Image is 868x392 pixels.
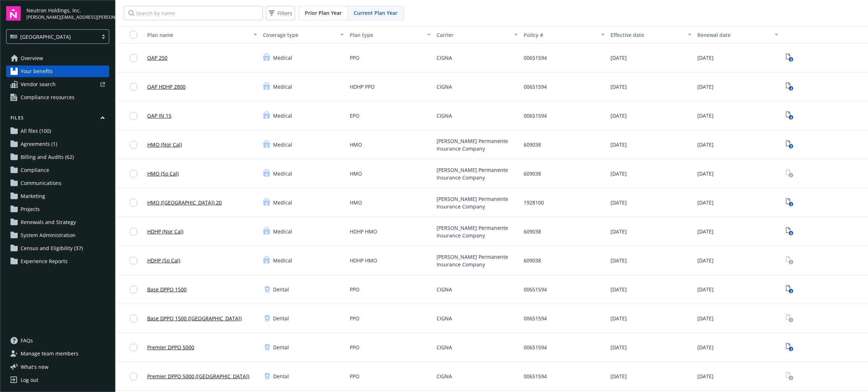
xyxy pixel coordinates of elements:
[790,115,792,120] text: 4
[147,83,186,90] a: OAP HDHP 2800
[350,315,359,322] span: PPO
[610,228,627,235] span: [DATE]
[521,26,608,43] button: Policy #
[608,26,694,43] button: Effective date
[784,52,796,64] a: View Plan Documents
[524,315,547,322] span: 00651594
[697,170,714,177] span: [DATE]
[21,190,45,202] span: Marketing
[21,256,68,267] span: Experience Reports
[437,83,452,90] span: CIGNA
[130,112,137,119] input: Toggle Row Selected
[784,81,796,93] a: View Plan Documents
[130,83,137,90] input: Toggle Row Selected
[790,202,792,207] text: 2
[130,199,137,206] input: Toggle Row Selected
[697,286,714,293] span: [DATE]
[697,141,714,148] span: [DATE]
[273,315,289,322] span: Dental
[697,112,714,119] span: [DATE]
[784,284,796,295] a: View Plan Documents
[273,54,292,62] span: Medical
[21,177,61,189] span: Communications
[6,177,109,189] a: Communications
[144,26,260,43] button: Plan name
[694,26,781,43] button: Renewal date
[784,226,796,237] a: View Plan Documents
[610,257,627,264] span: [DATE]
[21,66,53,77] span: Your benefits
[6,256,109,267] a: Experience Reports
[524,83,547,90] span: 00651594
[273,199,292,206] span: Medical
[273,286,289,293] span: Dental
[273,228,292,235] span: Medical
[21,164,49,176] span: Compliance
[130,257,137,264] input: Toggle Row Selected
[784,139,796,151] span: View Plan Documents
[266,6,295,20] button: Filters
[6,79,109,90] a: Vendor search
[6,335,109,346] a: FAQs
[21,216,76,228] span: Renewals and Strategy
[437,112,452,119] span: CIGNA
[610,170,627,177] span: [DATE]
[6,151,109,163] a: Billing and Audits (62)
[130,141,137,148] input: Toggle Row Selected
[147,112,171,119] a: OAP IN 15
[273,83,292,90] span: Medical
[784,168,796,180] a: View Plan Documents
[437,372,452,380] span: CIGNA
[6,229,109,241] a: System Administration
[6,52,109,64] a: Overview
[273,141,292,148] span: Medical
[784,110,796,122] a: View Plan Documents
[524,372,547,380] span: 00651594
[273,372,289,380] span: Dental
[147,31,249,39] div: Plan name
[437,54,452,62] span: CIGNA
[697,31,770,39] div: Renewal date
[6,363,60,371] button: What's new
[147,199,222,206] a: HMO ([GEOGRAPHIC_DATA]) 20
[124,6,263,20] input: Search by name
[437,224,518,239] span: [PERSON_NAME] Permanente Insurance Company
[790,86,792,91] text: 4
[263,31,336,39] div: Coverage type
[6,6,21,21] img: navigator-logo.svg
[437,286,452,293] span: CIGNA
[147,372,249,380] a: Premier DPPO 5000 ([GEOGRAPHIC_DATA])
[21,229,76,241] span: System Administration
[21,203,40,215] span: Projects
[784,255,796,266] span: View Plan Documents
[21,363,48,371] span: What ' s new
[610,54,627,62] span: [DATE]
[784,313,796,324] span: View Plan Documents
[784,371,796,382] span: View Plan Documents
[350,170,362,177] span: HMO
[784,197,796,208] a: View Plan Documents
[21,243,83,254] span: Census and Eligibility (37)
[21,138,57,150] span: Agreements (1)
[305,9,342,17] span: Prior Plan Year
[130,170,137,177] input: Toggle Row Selected
[21,125,51,137] span: All files (100)
[524,257,541,264] span: 609038
[260,26,347,43] button: Coverage type
[350,286,359,293] span: PPO
[347,26,434,43] button: Plan type
[437,166,518,181] span: [PERSON_NAME] Permanente Insurance Company
[437,137,518,152] span: [PERSON_NAME] Permanente Insurance Company
[524,170,541,177] span: 609038
[130,286,137,293] input: Toggle Row Selected
[130,315,137,322] input: Toggle Row Selected
[437,343,452,351] span: CIGNA
[610,343,627,351] span: [DATE]
[20,33,71,41] span: [GEOGRAPHIC_DATA]
[610,112,627,119] span: [DATE]
[130,344,137,351] input: Toggle Row Selected
[21,151,74,163] span: Billing and Audits (62)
